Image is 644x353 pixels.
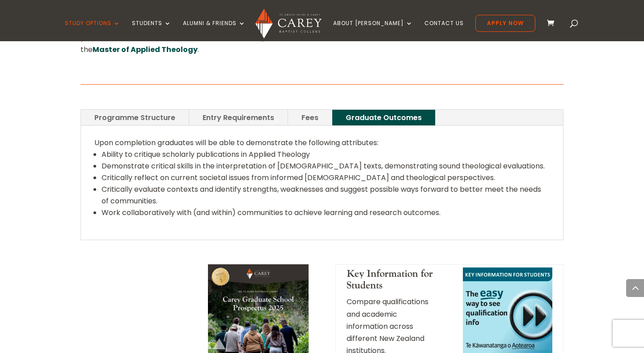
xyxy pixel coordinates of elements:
[183,20,246,41] a: Alumni & Friends
[102,184,550,207] li: Critically evaluate contexts and identify strengths, weaknesses and suggest possible ways forward...
[475,15,535,32] a: Apply Now
[255,9,321,39] img: Carey Baptist College
[288,110,332,125] a: Fees
[102,149,550,160] li: Ability to critique scholarly publications in Applied Theology
[65,20,120,41] a: Study Options
[102,172,550,184] li: Critically reflect on current societal issues from informed [DEMOGRAPHIC_DATA] and theological pe...
[333,20,413,41] a: About [PERSON_NAME]
[132,20,171,41] a: Students
[332,110,435,125] a: Graduate Outcomes
[189,110,288,125] a: Entry Requirements
[94,137,550,149] p: Upon completion graduates will be able to demonstrate the following attributes:
[424,20,464,41] a: Contact Us
[102,207,550,219] li: Work collaboratively with (and within) communities to achieve learning and research outcomes.
[93,44,198,55] a: Master of Applied Theology
[347,268,439,296] h4: Key Information for Students
[102,160,550,172] li: Demonstrate critical skills in the interpretation of [DEMOGRAPHIC_DATA] texts, demonstrating soun...
[81,110,189,125] a: Programme Structure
